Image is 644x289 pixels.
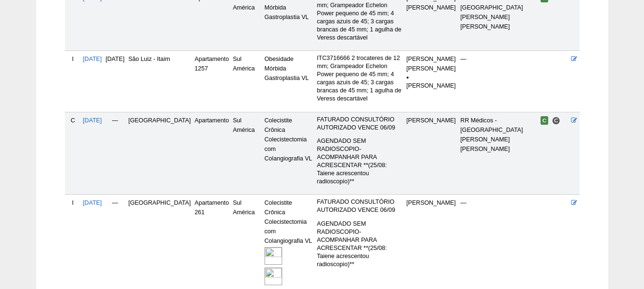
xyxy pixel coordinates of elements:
td: São Luiz - Itaim [126,51,193,112]
p: AGENDADO SEM RADIOSCOPIO- ACOMPANHAR PARA ACRESCENTAR **(25/08: Taiene acrescentou radioscopio)** [317,220,403,269]
td: [PERSON_NAME] [405,51,459,112]
td: Apartamento [193,112,231,195]
td: Colecistite Crônica Colecistectomia com Colangiografia VL [263,112,315,195]
p: FATURADO CONSULTÓRIO AUTORIZADO VENCE 06/09 [317,116,403,132]
td: Obesidade Mórbida Gastroplastia VL [263,51,315,112]
p: AGENDADO SEM RADIOSCOPIO- ACOMPANHAR PARA ACRESCENTAR **(25/08: Taiene acrescentou radioscopio)** [317,137,403,186]
a: [DATE] [83,56,102,62]
p: ITC3716666 2 trocateres de 12 mm; Grampeador Echelon Power pequeno de 45 mm; 4 cargas azuis de 45... [317,54,403,103]
a: [DATE] [83,199,102,206]
td: Sul América [231,51,262,112]
li: [PERSON_NAME] [407,73,457,90]
td: — [104,112,127,195]
div: I [67,54,79,64]
span: Consultório [552,117,560,125]
a: [DATE] [83,117,102,124]
td: Apartamento 1257 [193,51,231,112]
td: [GEOGRAPHIC_DATA] [126,112,193,195]
p: FATURADO CONSULTÓRIO AUTORIZADO VENCE 06/09 [317,198,403,214]
div: C [67,116,79,125]
span: [DATE] [106,56,125,62]
span: Confirmada [541,116,549,125]
div: I [67,198,79,208]
td: [PERSON_NAME] [405,112,459,195]
td: — [459,51,539,112]
td: Sul América [231,112,262,195]
td: RR Médicos - [GEOGRAPHIC_DATA][PERSON_NAME][PERSON_NAME] [459,112,539,195]
div: [PERSON_NAME] [407,64,457,73]
div: [PERSON_NAME] [407,3,457,12]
